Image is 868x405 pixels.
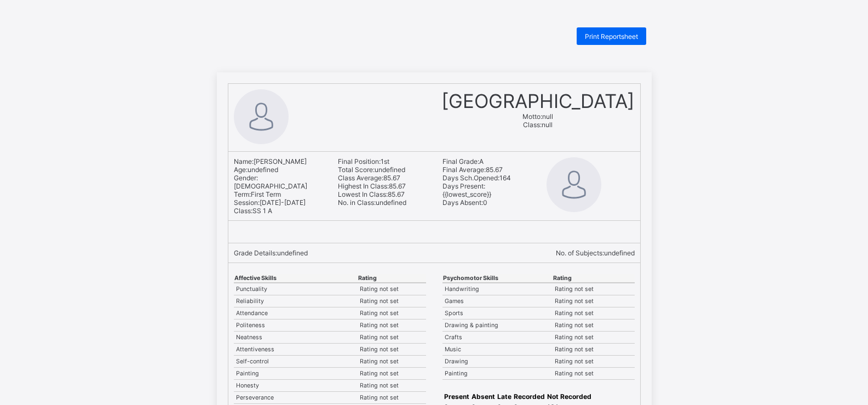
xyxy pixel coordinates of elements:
span: null [523,121,553,129]
span: Class: [523,121,542,129]
td: Perseverance [234,392,358,404]
td: Rating not set [358,356,426,368]
span: [DEMOGRAPHIC_DATA] [234,174,307,190]
span: Gender: [234,174,258,182]
td: Rating not set [553,307,635,320]
td: Rating not set [553,295,635,307]
td: Rating not set [553,283,635,295]
span: Final Average: [442,166,486,174]
td: Neatness [234,332,358,344]
span: No. of Subjects: [556,249,604,257]
span: 164 [442,174,511,182]
td: Rating not set [358,332,426,344]
td: Painting [442,368,553,380]
span: Class: [234,207,252,215]
span: Days Present: [442,182,485,190]
th: Absent [471,392,496,401]
span: {{lowest_score}} [442,182,491,198]
td: Handwriting [442,283,553,295]
span: Class Average: [338,174,383,182]
td: Rating not set [553,320,635,332]
span: Lowest In Class: [338,190,388,198]
td: Honesty [234,380,358,392]
span: A [442,157,484,166]
img: default.svg [547,157,601,212]
span: [DATE]-[DATE] [234,198,306,207]
span: [PERSON_NAME] [234,157,307,166]
span: Name: [234,157,254,166]
td: Rating not set [553,356,635,368]
td: Rating not set [358,295,426,307]
td: Painting [234,368,358,380]
span: Grade Details: [234,249,277,257]
td: Crafts [442,332,553,344]
span: No. in Class: [338,198,376,207]
td: Rating not set [553,332,635,344]
td: Rating not set [358,392,426,404]
span: SS 1 A [234,207,272,215]
th: Late [497,392,512,401]
td: Rating not set [358,368,426,380]
span: Session: [234,198,260,207]
span: Days Sch.Opened: [442,174,499,182]
td: Reliability [234,295,358,307]
span: 85.67 [442,166,503,174]
td: Rating not set [358,307,426,320]
img: default.svg [234,89,289,144]
td: Self-control [234,356,358,368]
th: Not Recorded [547,392,592,401]
td: Attendance [234,307,358,320]
td: Politeness [234,320,358,332]
th: Rating [358,274,426,283]
span: undefined [234,166,278,174]
span: 85.67 [338,174,400,182]
td: Rating not set [358,344,426,356]
span: Highest In Class: [338,182,389,190]
span: undefined [234,249,308,257]
td: Rating not set [358,320,426,332]
th: Affective Skills [234,274,358,283]
td: Music [442,344,553,356]
td: Punctuality [234,283,358,295]
span: Motto: [522,112,542,121]
td: Drawing [442,356,553,368]
span: undefined [338,198,406,207]
span: Final Grade: [442,157,479,166]
th: Present [444,392,470,401]
span: 85.67 [338,182,406,190]
span: [GEOGRAPHIC_DATA] [441,89,635,112]
th: Recorded [513,392,545,401]
span: undefined [338,166,405,174]
span: Print Reportsheet [585,32,638,41]
td: Rating not set [553,368,635,380]
span: 0 [442,198,487,207]
span: 1st [338,157,389,166]
span: undefined [556,249,635,257]
span: 85.67 [338,190,405,198]
span: Days Absent: [442,198,483,207]
td: Rating not set [358,380,426,392]
th: Psychomotor Skills [442,274,553,283]
td: Sports [442,307,553,320]
span: Age: [234,166,248,174]
td: Games [442,295,553,307]
span: Term: [234,190,251,198]
span: Total Score: [338,166,375,174]
th: Rating [553,274,635,283]
td: Attentiveness [234,344,358,356]
td: Rating not set [553,344,635,356]
td: Rating not set [358,283,426,295]
td: Drawing & painting [442,320,553,332]
span: First Term [234,190,281,198]
span: null [522,112,553,121]
span: Final Position: [338,157,381,166]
